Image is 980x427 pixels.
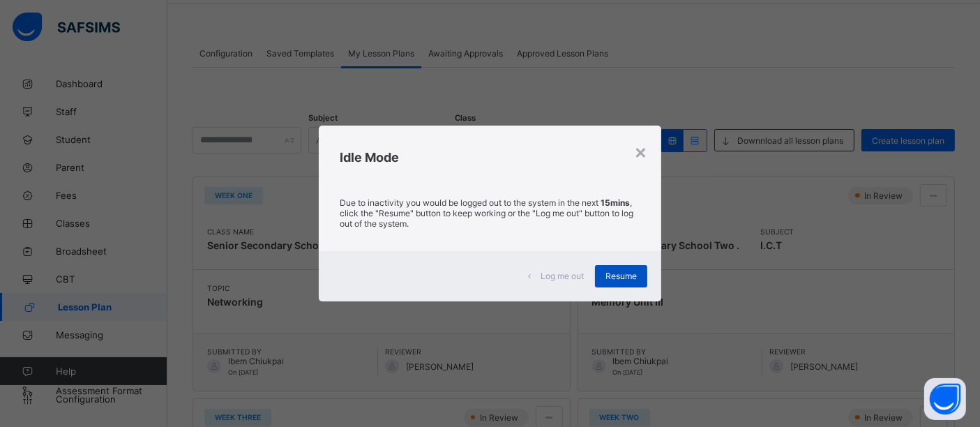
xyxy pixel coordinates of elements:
[541,271,584,281] span: Log me out
[601,197,630,208] strong: 15mins
[340,197,641,229] p: Due to inactivity you would be logged out to the system in the next , click the "Resume" button t...
[924,378,966,420] button: Open asap
[605,271,637,281] span: Resume
[340,150,641,165] h2: Idle Mode
[634,140,647,163] div: ×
